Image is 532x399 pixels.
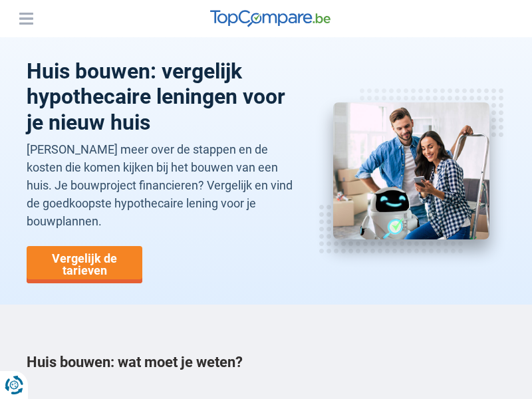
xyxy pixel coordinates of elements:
[333,102,489,239] img: Een hypothecaire lening om je huis te bouwen
[27,246,142,283] a: Vergelijk de tarieven
[27,140,298,230] p: [PERSON_NAME] meer over de stappen en de kosten die komen kijken bij het bouwen van een huis. Je ...
[16,9,36,29] button: Menu
[210,10,331,27] img: TopCompare
[27,59,298,135] h1: Huis bouwen: vergelijk hypothecaire leningen voor je nieuw huis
